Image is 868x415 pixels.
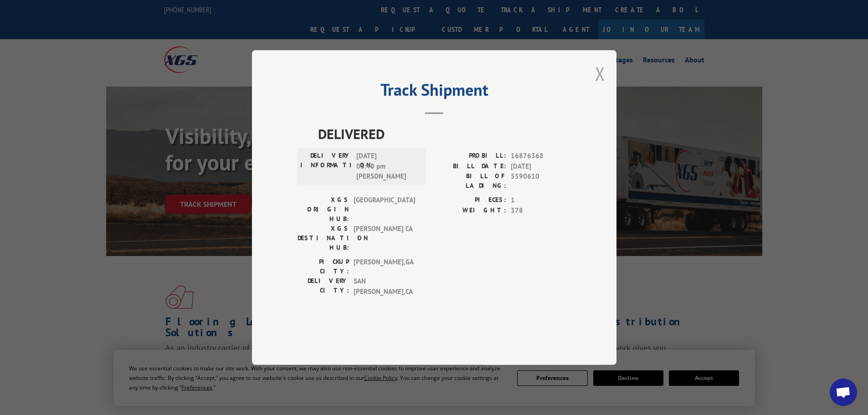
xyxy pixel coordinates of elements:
[511,171,571,190] span: 5590610
[511,161,571,172] span: [DATE]
[511,205,571,216] span: 378
[354,276,415,297] span: SAN [PERSON_NAME] , CA
[434,151,506,161] label: PROBILL:
[511,151,571,161] span: 16876368
[300,151,352,182] label: DELIVERY INFORMATION:
[298,195,349,224] label: XGS ORIGIN HUB:
[434,195,506,205] label: PIECES:
[318,123,571,144] span: DELIVERED
[354,257,415,276] span: [PERSON_NAME] , GA
[298,276,349,297] label: DELIVERY CITY:
[298,257,349,276] label: PICKUP CITY:
[356,151,418,182] span: [DATE] 03:40 pm [PERSON_NAME]
[354,195,415,224] span: [GEOGRAPHIC_DATA]
[511,195,571,205] span: 1
[434,171,506,190] label: BILL OF LADING:
[354,224,415,252] span: [PERSON_NAME] CA
[595,61,605,86] button: Close modal
[298,224,349,252] label: XGS DESTINATION HUB:
[298,83,571,101] h2: Track Shipment
[434,205,506,216] label: WEIGHT:
[830,379,857,406] div: Open chat
[434,161,506,172] label: BILL DATE:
